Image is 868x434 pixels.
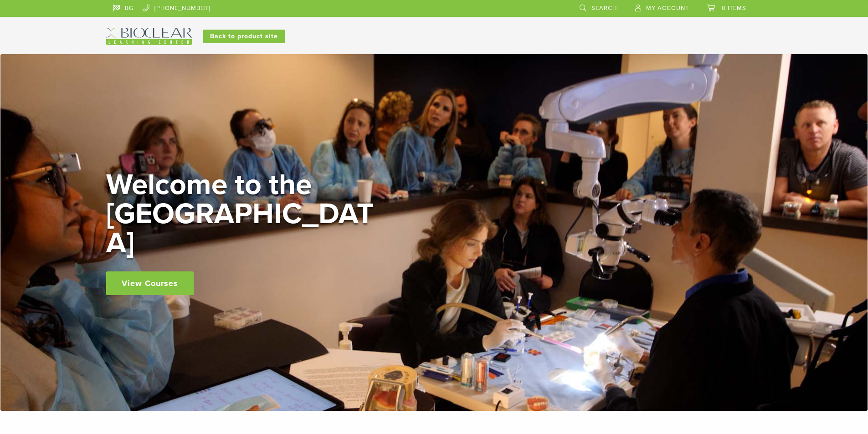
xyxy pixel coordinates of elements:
[106,170,380,258] h2: Welcome to the [GEOGRAPHIC_DATA]
[106,271,194,295] a: View Courses
[722,5,746,12] span: 0 items
[591,5,617,12] span: Search
[646,5,689,12] span: My Account
[203,30,285,43] a: Back to product site
[106,28,192,45] img: Bioclear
